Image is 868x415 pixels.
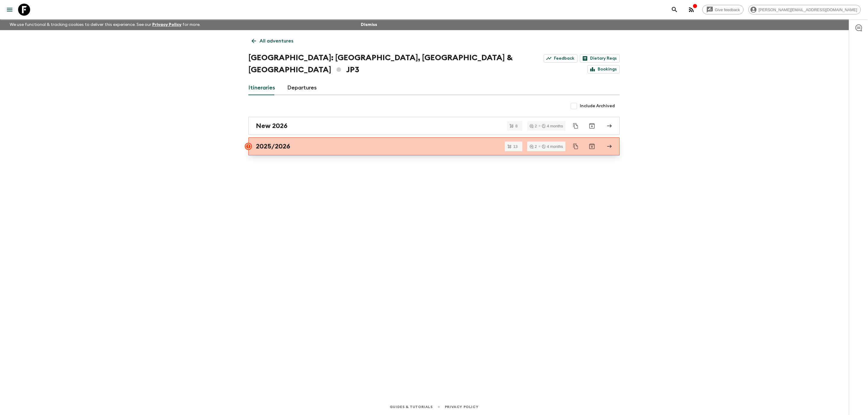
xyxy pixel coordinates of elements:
span: [PERSON_NAME][EMAIL_ADDRESS][DOMAIN_NAME] [755,8,860,12]
h2: 2025/2026 [256,142,290,150]
div: [PERSON_NAME][EMAIL_ADDRESS][DOMAIN_NAME] [748,5,861,14]
div: 2 [530,145,537,148]
button: Archive [586,140,598,152]
a: Dietary Reqs [580,54,620,63]
h2: New 2026 [256,122,288,130]
a: Privacy Policy [445,404,478,410]
button: Dismiss [359,20,379,29]
a: Itineraries [248,81,275,95]
a: Privacy Policy [152,23,181,27]
button: Duplicate [570,141,581,152]
button: Archive [586,120,598,132]
span: Include Archived [580,103,615,109]
span: 8 [512,124,521,128]
p: All adventures [259,37,293,45]
a: New 2026 [248,117,620,135]
div: 2 [530,124,537,128]
span: Give feedback [712,8,743,12]
a: Guides & Tutorials [390,404,433,410]
div: 4 months [542,124,563,128]
a: Bookings [587,65,620,73]
button: search adventures [668,4,681,16]
span: 13 [510,145,521,148]
a: 2025/2026 [248,137,620,155]
a: Give feedback [702,5,744,14]
a: Departures [287,81,317,95]
div: 4 months [542,145,563,148]
a: All adventures [248,35,297,47]
a: Feedback [544,54,577,63]
p: We use functional & tracking cookies to deliver this experience. See our for more. [7,19,203,30]
button: menu [4,4,16,16]
h1: [GEOGRAPHIC_DATA]: [GEOGRAPHIC_DATA], [GEOGRAPHIC_DATA] & [GEOGRAPHIC_DATA] JP3 [248,52,532,76]
button: Duplicate [570,120,581,131]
